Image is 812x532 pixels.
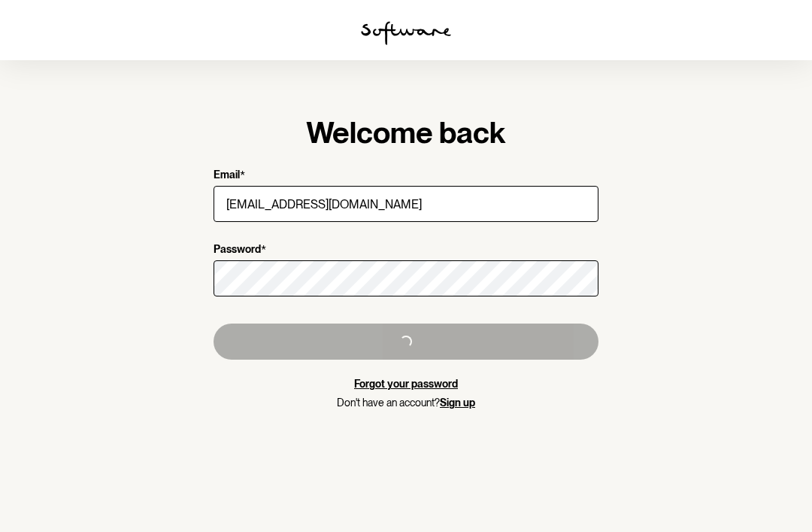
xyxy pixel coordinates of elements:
img: software logo [361,21,451,45]
p: Email [214,169,240,183]
p: Password [214,243,261,257]
a: Forgot your password [354,378,458,390]
h1: Welcome back [214,114,598,150]
a: Sign up [440,397,475,409]
p: Don't have an account? [214,397,598,409]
